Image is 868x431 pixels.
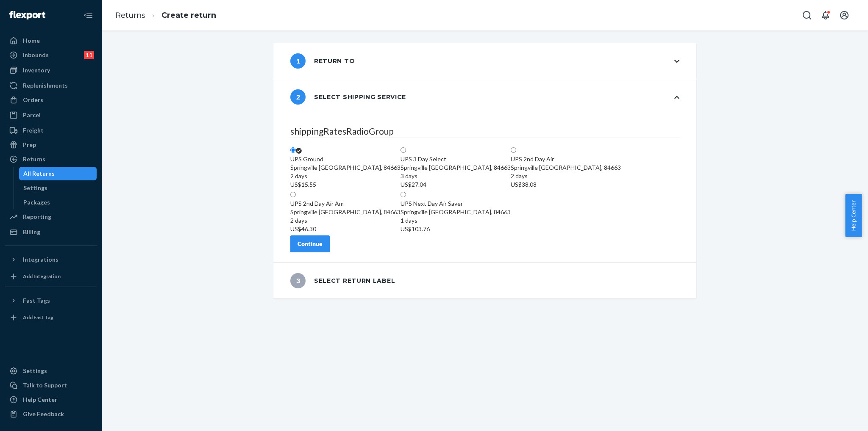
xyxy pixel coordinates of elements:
[5,270,97,283] a: Add Integration
[23,36,40,45] div: Home
[290,125,679,138] legend: shippingRatesRadioGroup
[23,111,41,119] div: Parcel
[19,196,97,209] a: Packages
[511,172,621,180] div: 2 days
[23,169,55,178] div: All Returns
[401,172,511,180] div: 3 days
[5,225,97,239] a: Billing
[290,225,401,233] div: US$46.30
[19,167,97,180] a: All Returns
[401,163,511,189] div: Springville [GEOGRAPHIC_DATA], 84663
[19,181,97,195] a: Settings
[23,273,61,280] div: Add Integration
[290,53,355,69] div: Return to
[290,273,306,288] span: 3
[5,152,97,166] a: Returns
[23,296,50,305] div: Fast Tags
[798,7,815,24] button: Open Search Box
[5,108,97,122] a: Parcel
[511,163,621,189] div: Springville [GEOGRAPHIC_DATA], 84663
[290,147,296,153] input: UPS GroundSpringville [GEOGRAPHIC_DATA], 846632 daysUS$15.55
[23,51,49,59] div: Inbounds
[290,172,401,180] div: 2 days
[290,89,406,105] div: Select shipping service
[23,314,53,321] div: Add Fast Tag
[5,79,97,92] a: Replenishments
[9,11,45,19] img: Flexport logo
[401,216,511,225] div: 1 days
[84,51,94,59] div: 11
[23,96,43,104] div: Orders
[290,208,401,233] div: Springville [GEOGRAPHIC_DATA], 84663
[115,11,145,20] a: Returns
[5,294,97,307] button: Fast Tags
[401,199,511,208] div: UPS Next Day Air Saver
[290,89,306,105] span: 2
[836,7,853,24] button: Open account menu
[290,155,401,163] div: UPS Ground
[5,138,97,152] a: Prep
[5,93,97,107] a: Orders
[511,147,516,153] input: UPS 2nd Day AirSpringville [GEOGRAPHIC_DATA], 846632 daysUS$38.08
[23,155,45,163] div: Returns
[511,180,621,189] div: US$38.08
[511,155,621,163] div: UPS 2nd Day Air
[5,210,97,224] a: Reporting
[401,208,511,233] div: Springville [GEOGRAPHIC_DATA], 84663
[5,393,97,406] a: Help Center
[290,235,330,252] button: Continue
[290,216,401,225] div: 2 days
[23,66,50,75] div: Inventory
[290,163,401,189] div: Springville [GEOGRAPHIC_DATA], 84663
[845,194,862,237] button: Help Center
[5,364,97,378] a: Settings
[817,7,834,24] button: Open notifications
[401,225,511,233] div: US$103.76
[401,155,511,163] div: UPS 3 Day Select
[290,180,401,189] div: US$15.55
[23,213,51,221] div: Reporting
[23,395,57,404] div: Help Center
[23,367,47,375] div: Settings
[290,273,395,288] div: Select return label
[401,180,511,189] div: US$27.04
[161,11,216,20] a: Create return
[5,407,97,421] button: Give Feedback
[401,147,406,153] input: UPS 3 Day SelectSpringville [GEOGRAPHIC_DATA], 846633 daysUS$27.04
[290,53,306,69] span: 1
[401,192,406,197] input: UPS Next Day Air SaverSpringville [GEOGRAPHIC_DATA], 846631 daysUS$103.76
[23,381,67,390] div: Talk to Support
[5,379,97,392] a: Talk to Support
[23,410,64,418] div: Give Feedback
[23,126,44,135] div: Freight
[5,34,97,47] a: Home
[5,311,97,324] a: Add Fast Tag
[5,124,97,137] a: Freight
[5,48,97,62] a: Inbounds11
[23,184,47,192] div: Settings
[298,240,323,248] div: Continue
[23,255,58,264] div: Integrations
[23,228,40,236] div: Billing
[5,64,97,77] a: Inventory
[290,199,401,208] div: UPS 2nd Day Air Am
[23,198,50,207] div: Packages
[290,192,296,197] input: UPS 2nd Day Air AmSpringville [GEOGRAPHIC_DATA], 846632 daysUS$46.30
[108,3,223,28] ol: breadcrumbs
[23,81,68,90] div: Replenishments
[23,141,36,149] div: Prep
[80,7,97,24] button: Close Navigation
[5,253,97,266] button: Integrations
